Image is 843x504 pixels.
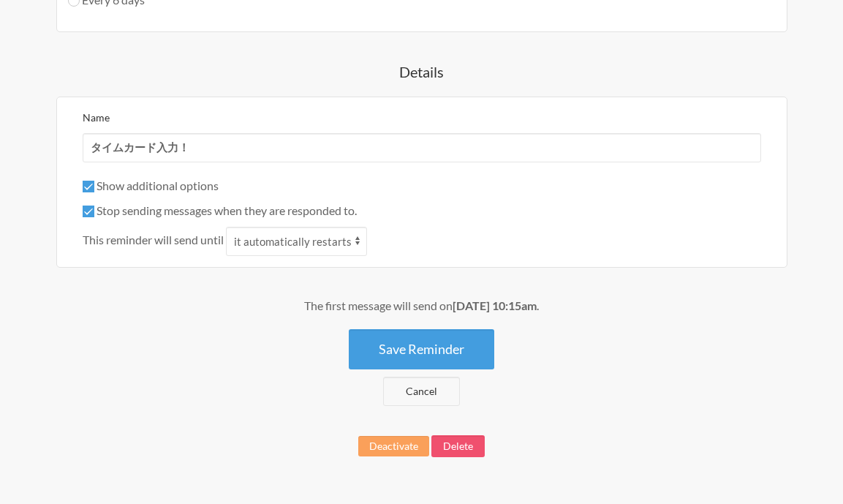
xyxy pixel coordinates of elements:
input: Stop sending messages when they are responded to. [83,206,94,217]
label: Show additional options [83,178,219,192]
button: Save Reminder [349,329,494,369]
div: The first message will send on . [29,297,814,315]
h4: Details [29,61,814,82]
strong: [DATE] 10:15am [453,298,537,312]
span: This reminder will send until [83,231,224,249]
label: Name [83,111,110,124]
a: Cancel [383,377,460,406]
input: Show additional options [83,181,94,192]
input: We suggest a 2 to 4 word name [83,133,761,162]
label: Stop sending messages when they are responded to. [83,203,357,217]
button: Deactivate [358,436,429,456]
button: Delete [431,435,485,457]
